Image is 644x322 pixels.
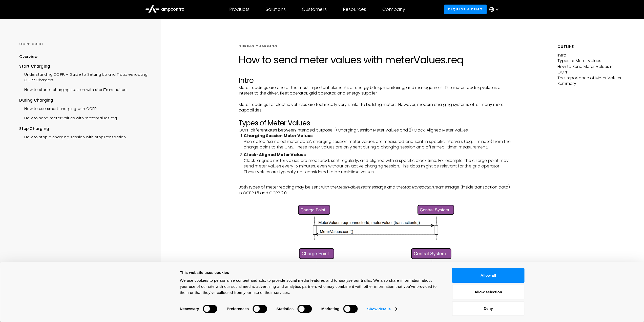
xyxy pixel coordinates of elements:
[19,54,37,60] div: Overview
[343,7,366,12] div: Resources
[19,103,96,113] a: How to use smart charging with OCPP
[239,179,512,184] p: ‍
[239,85,512,96] p: Meter readings are one of the most important elements of energy billing, monitoring, and manageme...
[452,285,525,299] button: Allow selection
[452,268,525,283] button: Allow all
[557,81,625,86] p: Summary
[293,245,457,295] img: OCPP StopTransaction.req message
[227,307,249,311] strong: Preferences
[321,307,340,311] strong: Marketing
[557,64,625,75] p: How to Send Meter Values in OCPP
[293,202,457,242] img: OCPP MeterValues.req message
[19,126,148,131] div: Stop Charging
[19,42,148,46] div: OCPP GUIDE
[229,7,250,12] div: Products
[444,5,487,14] a: Request a demo
[180,270,441,276] div: This website uses cookies
[239,76,512,85] h2: Intro
[244,133,512,150] li: Also called “sampled meter data”, charging session meter values are measured and sent in specific...
[19,64,148,69] div: Start Charging
[557,44,625,49] h5: Outline
[557,75,625,81] p: The Importance of Meter Values
[239,113,512,119] p: ‍
[239,184,512,196] p: Both types of meter reading may be sent with the message and the message (inside transaction data...
[452,301,525,316] button: Deny
[239,44,278,49] div: DURING CHARGING
[19,98,148,103] div: During Charging
[239,196,512,201] p: ‍
[557,58,625,64] p: Types of Meter Values
[180,307,199,311] strong: Necessary
[302,7,327,12] div: Customers
[244,133,313,139] strong: Charging Session Meter Values
[239,54,512,66] h1: How to send meter values with meterValues.req
[244,152,306,158] strong: Clock-Aligned Meter Values
[239,119,512,127] h2: Types of Meter Values
[19,69,148,84] a: Understanding OCPP: A Guide to Setting Up and Troubleshooting OCPP Chargers
[180,277,441,296] div: We use cookies to personalise content and ads, to provide social media features and to analyse ou...
[266,7,286,12] div: Solutions
[19,113,117,122] a: How to send meter values with meterValues.req
[382,7,405,12] div: Company
[19,54,37,63] a: Overview
[337,184,368,190] em: MeterValues.req
[557,52,625,58] p: Intro
[19,132,126,141] a: How to stop a charging session with stopTransaction
[244,152,512,175] li: Clock-aligned meter values are measured, sent regularly, and aligned with a specific clock time. ...
[239,102,512,113] p: Meter readings for electric vehicles are technically very similar to building meters. However, mo...
[239,96,512,102] p: ‍
[277,307,294,311] strong: Statistics
[239,127,512,133] p: OCPP differentiates between intended purpose: 1) Charging Session Meter Values and 2) Clock-Align...
[367,305,397,313] a: Show details
[403,184,441,190] em: StopTransaction.req
[19,84,127,94] a: How to start a charging session with startTransaction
